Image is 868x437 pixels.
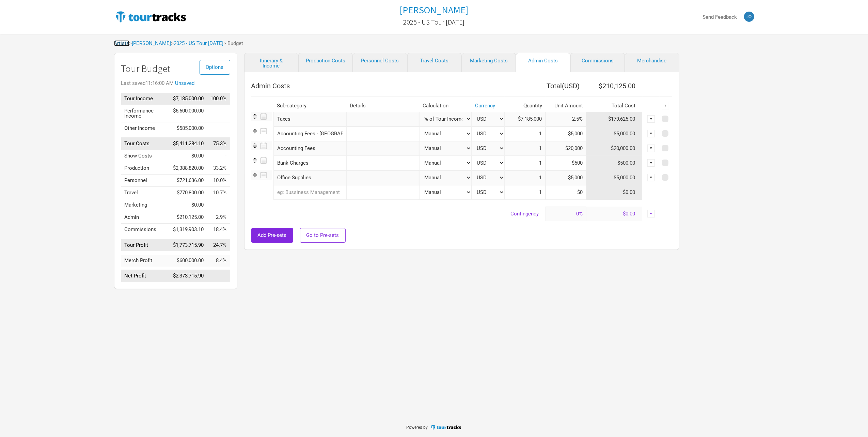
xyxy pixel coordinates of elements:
a: 2025 - US Tour [DATE] [174,40,224,46]
td: Personnel as % of Tour Income [207,175,230,187]
a: Unsaved [175,80,195,86]
a: Marketing Costs [462,53,516,72]
img: TourTracks [114,10,188,24]
td: $20,000.00 [586,141,643,156]
th: Sub-category [273,100,346,112]
div: ▼ [647,130,655,137]
td: Commissions [121,224,170,236]
div: ▼ [647,115,655,123]
th: Calculation [419,100,472,112]
td: Tour Profit as % of Tour Income [207,239,230,251]
div: ▼ [647,159,655,167]
div: Bank Charges [273,156,346,170]
th: Unit Amount [546,100,586,112]
td: Tour Income [121,93,170,105]
img: john [744,12,754,22]
a: Artists [114,40,129,46]
img: Re-order [251,142,258,149]
td: Admin [121,211,170,224]
td: Show Costs as % of Tour Income [207,150,230,162]
div: Accounting Fees [273,141,346,156]
div: ▼ [662,102,669,109]
div: Office Supplies [273,170,346,185]
td: Marketing [121,199,170,211]
img: Re-order [251,171,258,179]
th: $210,125.00 [586,79,643,93]
th: Total ( USD ) [505,79,586,93]
td: Other Income [121,122,170,134]
button: Go to Pre-sets [300,228,346,243]
td: Marketing as % of Tour Income [207,199,230,211]
td: $5,000.00 [586,126,643,141]
td: $179,625.00 [586,112,643,126]
td: $585,000.00 [170,122,207,134]
td: Travel as % of Tour Income [207,187,230,199]
span: Options [206,64,224,70]
td: $1,319,903.10 [170,224,207,236]
img: Re-order [251,157,258,164]
a: [PERSON_NAME] [132,40,171,46]
td: Merch Profit as % of Tour Income [207,255,230,267]
td: $0.00 [170,150,207,162]
td: Net Profit as % of Tour Income [207,270,230,282]
td: $0.00 [586,207,643,221]
img: Re-order [251,113,258,120]
td: Tour Costs as % of Tour Income [207,138,230,150]
h2: 2025 - US Tour [DATE] [404,18,465,26]
a: Production Costs [298,53,353,72]
td: $7,185,000.00 [170,93,207,105]
td: Travel [121,187,170,199]
td: $721,636.00 [170,175,207,187]
div: ▼ [647,145,655,152]
th: Details [346,100,419,112]
td: Production [121,162,170,175]
div: ▼ [647,174,655,181]
h1: [PERSON_NAME] [400,4,469,16]
img: Re-order [251,127,258,135]
button: Options [200,60,230,75]
a: Admin Costs [516,53,570,72]
img: TourTracks [430,424,462,430]
td: $500.00 [586,156,643,170]
td: Tour Profit [121,239,170,251]
a: Currency [475,103,495,109]
input: eg: Bussiness Management [273,185,346,200]
td: $5,000.00 [586,170,643,185]
a: 2025 - US Tour [DATE] [404,15,465,29]
button: Add Pre-sets [251,228,293,243]
td: $1,773,715.90 [170,239,207,251]
span: > Budget [224,41,243,46]
span: > [171,41,224,46]
td: $770,800.00 [170,187,207,199]
td: $2,388,820.00 [170,162,207,175]
td: Performance Income [121,105,170,122]
th: Quantity [505,100,546,112]
span: > [129,41,171,46]
span: Add Pre-sets [258,232,287,238]
div: ▼ [647,210,655,217]
td: Admin as % of Tour Income [207,211,230,224]
td: Other Income as % of Tour Income [207,122,230,134]
td: Tour Costs [121,138,170,150]
span: Admin Costs [251,82,290,90]
td: Merch Profit [121,255,170,267]
td: $2,373,715.90 [170,270,207,282]
div: Taxes [273,112,346,126]
a: Itinerary & Income [244,53,299,72]
td: Production as % of Tour Income [207,162,230,175]
td: $0.00 [586,185,643,200]
div: Accounting Fees - USA [273,126,346,141]
input: % income [546,112,586,126]
td: $210,125.00 [170,211,207,224]
div: Last saved 11:16:00 AM [121,81,230,86]
td: Personnel [121,175,170,187]
td: Commissions as % of Tour Income [207,224,230,236]
strong: Send Feedback [703,14,737,20]
a: Travel Costs [407,53,462,72]
a: Commissions [570,53,625,72]
th: Total Cost [586,100,643,112]
td: Contingency [251,207,546,221]
td: Performance Income as % of Tour Income [207,105,230,122]
td: $0.00 [170,199,207,211]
